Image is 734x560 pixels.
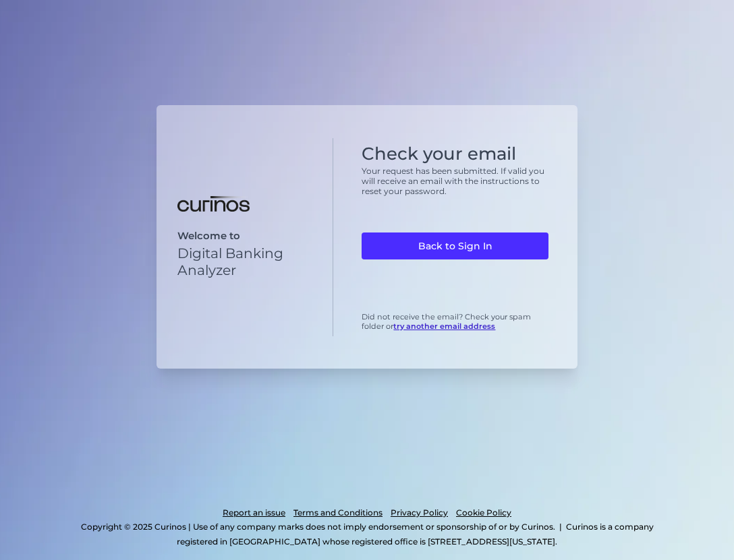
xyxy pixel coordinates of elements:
p: Copyright © 2025 Curinos | Use of any company marks does not imply endorsement or sponsorship of ... [81,522,555,532]
a: Report an issue [223,505,285,520]
a: try another email address [393,321,495,331]
h1: Check your email [362,144,548,164]
p: Did not receive the email? Check your spam folder or [362,312,548,331]
p: Curinos is a company registered in [GEOGRAPHIC_DATA] whose registered office is [STREET_ADDRESS][... [177,522,654,547]
img: Digital Banking Analyzer [177,196,250,212]
a: Back to Sign In [362,232,548,259]
p: Digital Banking Analyzer [177,245,320,278]
a: Cookie Policy [456,505,511,520]
p: Welcome to [177,230,320,242]
a: Terms and Conditions [293,505,383,520]
a: Privacy Policy [391,505,448,520]
p: Your request has been submitted. If valid you will receive an email with the instructions to rese... [362,166,548,196]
